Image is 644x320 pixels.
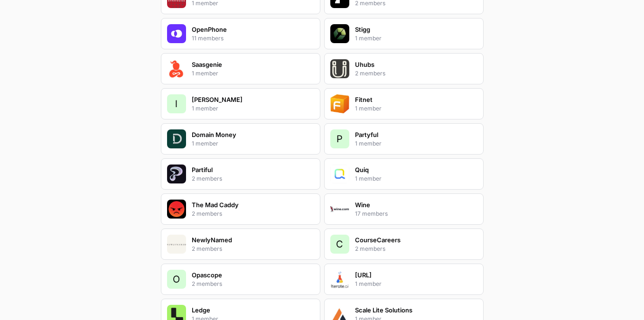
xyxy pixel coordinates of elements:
button: Company LogoDomain Money1 member [161,123,320,155]
img: Company Logo [330,59,349,78]
p: 2 members [192,174,222,183]
img: Company Logo [167,24,186,43]
button: PPartyful1 member [324,123,484,155]
button: Company Logo[URL]1 member [324,264,484,295]
span: l [175,97,177,110]
span: P [336,132,343,146]
p: 1 member [355,104,382,113]
p: 1 member [355,139,382,148]
p: OpenPhone [192,25,227,34]
button: l[PERSON_NAME]1 member [161,88,320,119]
p: 1 member [192,104,218,113]
p: CourseCareers [355,235,401,245]
p: Opascope [192,270,222,280]
button: OOpascope2 members [161,264,320,295]
img: Company Logo [330,200,349,219]
p: 2 members [355,245,385,253]
p: Partyful [355,130,378,139]
p: Scale Lite Solutions [355,305,412,315]
button: Company LogoWine17 members [324,193,484,225]
button: Company LogoQuiq1 member [324,158,484,190]
p: 11 members [192,34,224,43]
button: Company LogoSaasgenie1 member [161,53,320,84]
img: Company Logo [167,235,186,254]
p: NewlyNamed [192,235,232,245]
img: Company Logo [167,165,186,183]
p: Uhubs [355,60,374,69]
p: Wine [355,200,370,210]
span: C [336,238,343,251]
button: Company LogoOpenPhone11 members [161,18,320,49]
p: The Mad Caddy [192,200,239,210]
img: Company Logo [330,165,349,183]
p: Fitnet [355,95,373,104]
p: 2 members [192,280,222,288]
button: Company LogoPartiful2 members [161,158,320,190]
img: Company Logo [330,270,349,289]
button: Company LogoStigg1 member [324,18,484,49]
img: Company Logo [330,24,349,43]
p: [URL] [355,270,372,280]
p: 2 members [192,210,222,218]
button: CCourseCareers2 members [324,229,484,260]
p: 1 member [355,34,382,43]
button: Company LogoThe Mad Caddy2 members [161,193,320,225]
p: 17 members [355,210,388,218]
p: 1 member [355,174,382,183]
p: 2 members [355,69,385,78]
img: Company Logo [167,200,186,219]
span: O [173,273,180,286]
p: 1 member [192,69,218,78]
p: 1 member [355,280,382,288]
img: Company Logo [167,59,186,78]
p: Stigg [355,25,370,34]
p: Ledge [192,305,210,315]
button: Company LogoFitnet1 member [324,88,484,119]
p: 1 member [192,139,218,148]
p: Quiq [355,165,369,174]
button: Company LogoUhubs2 members [324,53,484,84]
img: Company Logo [330,94,349,113]
p: 2 members [192,245,222,253]
p: Saasgenie [192,60,222,69]
button: Company LogoNewlyNamed2 members [161,229,320,260]
img: Company Logo [167,129,186,148]
p: Domain Money [192,130,236,139]
p: Partiful [192,165,213,174]
p: [PERSON_NAME] [192,95,243,104]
